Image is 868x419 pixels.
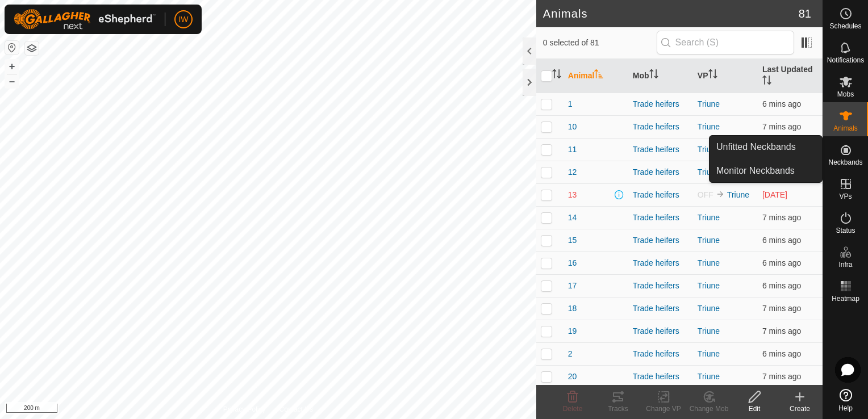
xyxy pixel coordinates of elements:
span: 81 [799,5,811,22]
div: Change VP [641,404,686,414]
div: Trade heifers [633,212,688,224]
span: Heatmap [832,295,859,302]
span: IW [178,14,188,26]
p-sorticon: Activate to sort [552,71,561,80]
div: Trade heifers [633,166,688,178]
span: 14 [568,212,577,224]
div: Trade heifers [633,121,688,133]
a: Privacy Policy [223,404,266,414]
span: Infra [838,261,852,268]
span: Notifications [827,57,864,64]
div: Tracks [595,404,641,414]
img: Gallagher Logo [14,9,156,30]
span: 18 Aug 2025, 8:44 am [762,236,801,245]
span: 18 Aug 2025, 8:44 am [762,304,801,313]
span: 18 [568,303,577,315]
th: Last Updated [758,59,823,93]
span: Status [836,227,855,234]
a: Triune [698,145,720,154]
span: 11 [568,144,577,156]
a: Triune [698,213,720,222]
span: 10 [568,121,577,133]
span: VPs [839,193,852,200]
a: Triune [698,236,720,245]
div: Trade heifers [633,144,688,156]
div: Edit [732,404,777,414]
span: OFF [698,190,713,199]
span: 18 Aug 2025, 8:44 am [762,258,801,267]
button: Reset Map [5,41,19,55]
div: Trade heifers [633,325,688,337]
a: Triune [698,304,720,313]
span: Mobs [837,91,854,98]
a: Monitor Neckbands [710,160,822,182]
h2: Animals [543,7,799,20]
span: Unfitted Neckbands [716,140,796,154]
button: Map Layers [25,41,39,55]
a: Contact Us [279,404,313,414]
th: VP [693,59,758,93]
span: 15 [568,234,577,246]
input: Search (S) [657,31,794,55]
span: 18 Aug 2025, 8:44 am [762,349,801,358]
div: Change Mob [686,404,732,414]
div: Trade heifers [633,189,688,201]
div: Create [777,404,823,414]
div: Trade heifers [633,257,688,269]
a: Triune [698,326,720,336]
span: Schedules [829,23,861,30]
span: 1 [568,98,573,110]
span: Help [838,405,853,412]
a: Triune [698,258,720,267]
span: Delete [563,405,583,413]
a: Triune [727,190,749,199]
div: Trade heifers [633,98,688,110]
button: + [5,60,19,73]
span: 18 Aug 2025, 8:44 am [762,326,801,336]
p-sorticon: Activate to sort [649,71,658,80]
span: 12 [568,166,577,178]
span: 16 [568,257,577,269]
span: 19 [568,325,577,337]
span: Monitor Neckbands [716,164,795,178]
p-sorticon: Activate to sort [762,77,771,86]
span: 13 [568,189,577,201]
span: Animals [833,125,858,132]
a: Help [823,384,868,416]
a: Triune [698,167,720,177]
div: Trade heifers [633,348,688,360]
div: Trade heifers [633,371,688,383]
span: 20 [568,371,577,383]
div: Trade heifers [633,303,688,315]
span: 18 Aug 2025, 8:44 am [762,281,801,290]
a: Triune [698,349,720,358]
img: to [716,190,725,199]
div: Trade heifers [633,280,688,292]
th: Animal [564,59,628,93]
p-sorticon: Activate to sort [594,71,603,80]
span: Neckbands [828,159,862,166]
span: 18 Aug 2025, 8:44 am [762,213,801,222]
span: 18 Aug 2025, 8:43 am [762,372,801,381]
a: Triune [698,122,720,131]
span: 18 Aug 2025, 8:44 am [762,122,801,131]
th: Mob [628,59,693,93]
button: – [5,74,19,88]
a: Triune [698,281,720,290]
span: 15 Aug 2025, 4:21 pm [762,190,787,199]
span: 17 [568,280,577,292]
span: 0 selected of 81 [543,37,657,49]
p-sorticon: Activate to sort [708,71,717,80]
a: Unfitted Neckbands [710,136,822,158]
div: Trade heifers [633,234,688,246]
a: Triune [698,372,720,381]
span: 2 [568,348,573,360]
span: 18 Aug 2025, 8:44 am [762,99,801,108]
a: Triune [698,99,720,108]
